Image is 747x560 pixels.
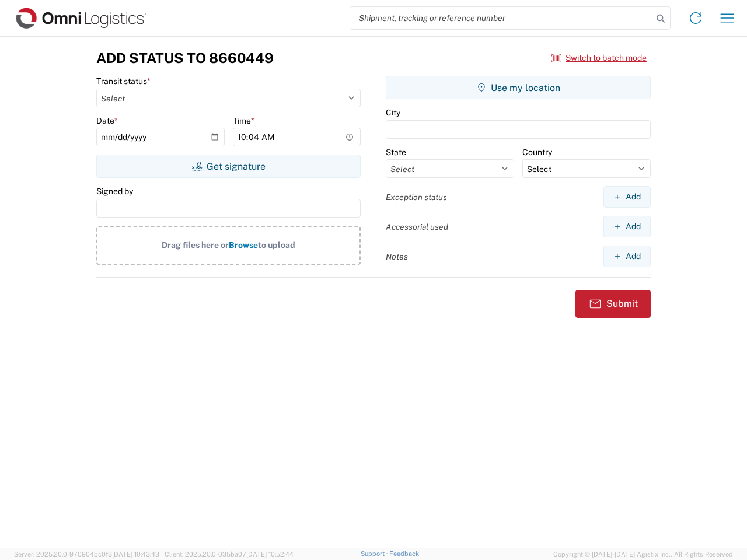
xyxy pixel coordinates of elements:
[386,192,447,202] label: Exception status
[112,551,159,558] span: [DATE] 10:43:43
[603,246,651,267] button: Add
[162,240,229,250] span: Drag files here or
[553,549,733,559] span: Copyright © [DATE]-[DATE] Agistix Inc., All Rights Reserved
[233,116,254,126] label: Time
[386,222,448,232] label: Accessorial used
[258,240,295,250] span: to upload
[96,186,133,197] label: Signed by
[551,48,647,68] button: Switch to batch mode
[96,116,118,126] label: Date
[96,76,151,86] label: Transit status
[165,551,294,558] span: Client: 2025.20.0-035ba07
[386,76,651,99] button: Use my location
[96,50,274,66] h3: Add Status to 8660449
[389,550,419,557] a: Feedback
[350,7,652,29] input: Shipment, tracking or reference number
[603,216,651,237] button: Add
[96,155,361,178] button: Get signature
[386,251,408,262] label: Notes
[14,551,159,558] span: Server: 2025.20.0-970904bc0f3
[361,550,390,557] a: Support
[229,240,258,250] span: Browse
[386,147,406,157] label: State
[522,147,552,157] label: Country
[386,107,400,118] label: City
[603,186,651,208] button: Add
[575,290,651,318] button: Submit
[246,551,294,558] span: [DATE] 10:52:44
